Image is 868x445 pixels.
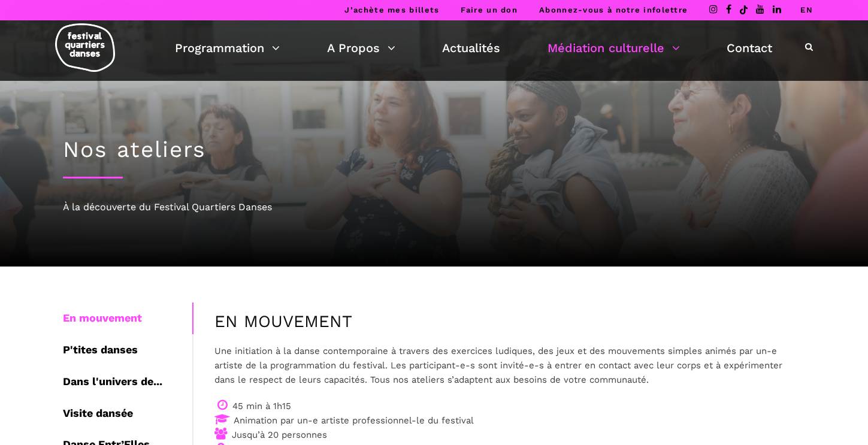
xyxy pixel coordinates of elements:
div: Visite dansée [63,398,192,429]
a: Contact [727,38,772,58]
div: P'tites danses [63,334,192,366]
p: Une initiation à la danse contemporaine à travers des exercices ludiques, des jeux et des mouveme... [214,344,785,387]
a: Programmation [175,38,280,58]
div: En mouvement [63,302,192,334]
a: Actualités [442,38,500,58]
div: À la découverte du Festival Quartiers Danses [63,199,806,215]
a: EN [800,5,813,14]
h1: Nos ateliers [63,137,806,163]
div: Dans l'univers de... [63,366,192,398]
a: Abonnez-vous à notre infolettre [539,5,688,14]
a: A Propos [327,38,395,58]
a: Faire un don [461,5,518,14]
img: logo-fqd-med [55,23,115,72]
a: Médiation culturelle [548,38,680,58]
a: J’achète mes billets [344,5,439,14]
h4: EN MOUVEMENT [214,311,785,332]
